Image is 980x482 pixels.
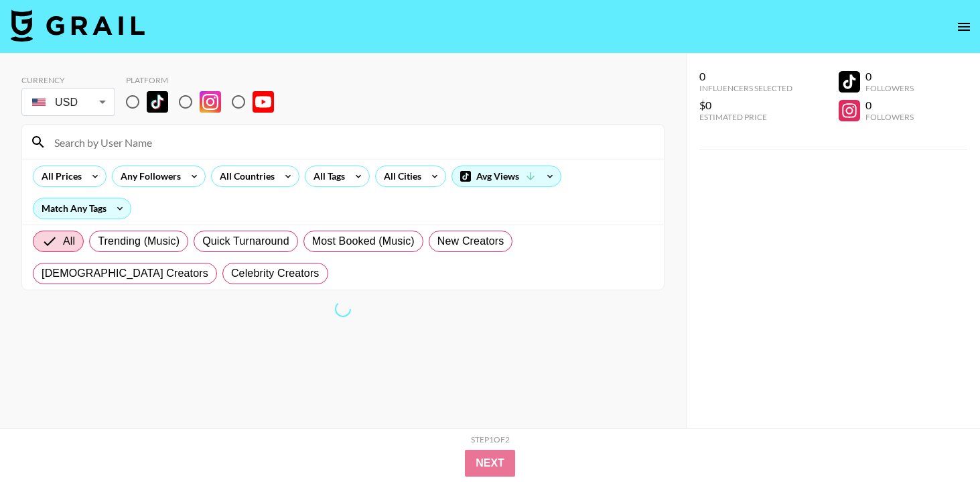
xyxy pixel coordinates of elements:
[865,112,914,122] div: Followers
[46,131,656,153] input: Search by User Name
[865,83,914,93] div: Followers
[126,75,285,85] div: Platform
[699,83,792,93] div: Influencers Selected
[98,233,180,249] span: Trending (Music)
[865,70,914,83] div: 0
[699,70,792,83] div: 0
[21,75,115,85] div: Currency
[42,265,208,282] span: [DEMOGRAPHIC_DATA] Creators
[33,198,131,219] div: Match Any Tags
[231,265,320,282] span: Celebrity Creators
[312,233,415,249] span: Most Booked (Music)
[452,166,561,186] div: Avg Views
[471,434,510,444] div: Step 1 of 2
[305,166,348,186] div: All Tags
[202,233,289,249] span: Quick Turnaround
[376,166,424,186] div: All Cities
[212,166,277,186] div: All Countries
[437,233,504,249] span: New Creators
[24,91,113,114] div: USD
[699,99,792,112] div: $0
[200,91,221,113] img: Instagram
[465,450,515,477] button: Next
[699,112,792,122] div: Estimated Price
[11,9,145,42] img: Grail Talent
[33,166,84,186] div: All Prices
[951,13,977,40] button: open drawer
[63,233,75,249] span: All
[113,166,184,186] div: Any Followers
[253,91,274,113] img: YouTube
[332,298,354,320] span: Refreshing bookers, clients, cities, talent, talent...
[865,99,914,112] div: 0
[147,91,168,113] img: TikTok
